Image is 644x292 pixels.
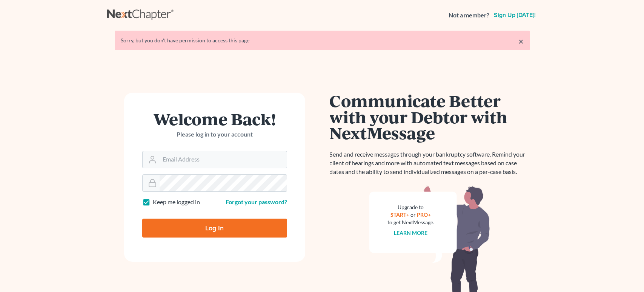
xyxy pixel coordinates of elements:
input: Email Address [160,151,287,168]
div: Sorry, but you don't have permission to access this page [121,37,524,44]
a: START+ [390,211,409,218]
h1: Communicate Better with your Debtor with NextMessage [330,93,530,141]
input: Log In [142,219,287,238]
a: Sign up [DATE]! [492,12,537,18]
label: Keep me logged in [153,198,200,207]
a: Forgot your password? [226,198,287,205]
div: Upgrade to [387,203,434,211]
strong: Not a member? [449,11,489,20]
span: or [410,211,416,218]
a: × [518,37,524,46]
div: to get NextMessage. [387,219,434,226]
a: Learn more [394,230,427,236]
a: PRO+ [417,211,431,218]
h1: Welcome Back! [142,111,287,127]
p: Please log in to your account [142,130,287,139]
p: Send and receive messages through your bankruptcy software. Remind your client of hearings and mo... [330,150,530,176]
